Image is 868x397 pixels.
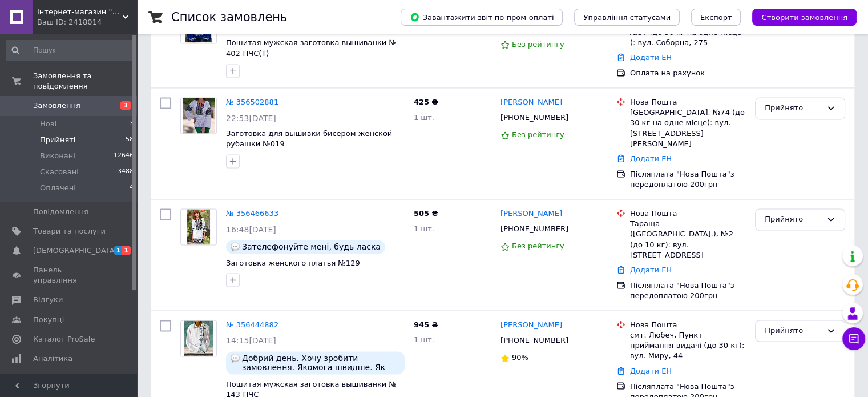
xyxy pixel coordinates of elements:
[761,13,847,22] span: Створити замовлення
[630,219,746,260] div: Тараща ([GEOGRAPHIC_DATA].), №2 (до 10 кг): вул. [STREET_ADDRESS]
[574,9,680,26] button: Управління статусами
[33,354,72,364] span: Аналітика
[741,13,857,21] a: Створити замовлення
[231,242,240,251] img: :speech_balloon:
[226,129,392,149] a: Заготовка для вышивки бисером женской рубашки №019
[180,208,217,245] a: Фото товару
[512,353,528,362] span: 90%
[118,167,134,177] span: 3488
[414,224,434,233] span: 1 шт.
[630,97,746,107] div: Нова Пошта
[226,320,278,329] a: № 356444882
[33,334,95,344] span: Каталог ProSale
[414,209,438,218] span: 505 ₴
[226,114,276,123] span: 22:53[DATE]
[33,101,80,111] span: Замовлення
[6,40,135,61] input: Пошук
[500,336,568,344] span: [PHONE_NUMBER]
[630,154,672,163] a: Додати ЕН
[40,135,75,145] span: Прийняті
[630,320,746,330] div: Нова Пошта
[122,246,131,255] span: 1
[242,242,381,251] span: Зателефонуйте мені, будь ласка
[765,325,822,337] div: Прийнято
[184,320,213,356] img: Фото товару
[414,320,438,329] span: 945 ₴
[414,113,434,122] span: 1 шт.
[630,266,672,274] a: Додати ЕН
[120,101,131,110] span: 3
[630,53,672,62] a: Додати ЕН
[583,13,671,22] span: Управління статусами
[33,265,106,286] span: Панель управління
[630,68,746,78] div: Оплата на рахунок
[33,315,64,325] span: Покупці
[500,208,562,219] a: [PERSON_NAME]
[180,97,217,134] a: Фото товару
[40,151,75,161] span: Виконані
[500,97,562,108] a: [PERSON_NAME]
[630,208,746,219] div: Нова Пошта
[700,13,732,22] span: Експорт
[40,183,76,193] span: Оплачені
[630,169,746,190] div: Післяплата "Нова Пошта"з передоплатою 200грн
[226,259,360,267] a: Заготовка женского платья №129
[114,246,123,255] span: 1
[500,320,562,331] a: [PERSON_NAME]
[33,207,88,217] span: Повідомлення
[500,113,568,122] span: [PHONE_NUMBER]
[33,71,137,91] span: Замовлення та повідомлення
[765,102,822,114] div: Прийнято
[242,354,400,372] span: Добрий день. Хочу зробити замовлення. Якомога швидше. Як розібратися з розміром? Потрібний, мабут...
[130,183,134,193] span: 4
[512,130,564,139] span: Без рейтингу
[512,242,564,250] span: Без рейтингу
[130,119,134,129] span: 3
[183,98,215,133] img: Фото товару
[114,151,134,161] span: 12646
[765,214,822,226] div: Прийнято
[226,225,276,234] span: 16:48[DATE]
[33,295,63,305] span: Відгуки
[414,98,438,106] span: 425 ₴
[500,224,568,233] span: [PHONE_NUMBER]
[187,209,210,244] img: Фото товару
[33,226,106,236] span: Товари та послуги
[226,336,276,345] span: 14:15[DATE]
[414,335,434,344] span: 1 шт.
[630,107,746,149] div: [GEOGRAPHIC_DATA], №74 (до 30 кг на одне місце): вул. [STREET_ADDRESS][PERSON_NAME]
[512,40,564,49] span: Без рейтингу
[842,327,865,350] button: Чат з покупцем
[630,367,672,375] a: Додати ЕН
[40,167,79,177] span: Скасовані
[226,209,278,218] a: № 356466633
[40,119,56,129] span: Нові
[171,10,287,24] h1: Список замовлень
[226,98,278,106] a: № 356502881
[630,280,746,301] div: Післяплата "Нова Пошта"з передоплатою 200грн
[226,38,397,58] a: Пошитая мужская заготовка вышиванки № 402-ПЧC(Т)
[401,9,563,26] button: Завантажити звіт по пром-оплаті
[33,246,118,256] span: [DEMOGRAPHIC_DATA]
[410,12,554,22] span: Завантажити звіт по пром-оплаті
[691,9,741,26] button: Експорт
[126,135,134,145] span: 58
[752,9,857,26] button: Створити замовлення
[231,354,240,363] img: :speech_balloon:
[37,7,123,17] span: Інтернет-магазин "Диво Голка"
[37,17,137,27] div: Ваш ID: 2418014
[33,373,106,394] span: Інструменти веб-майстра та SEO
[630,330,746,362] div: смт. Любеч, Пункт приймання-видачі (до 30 кг): вул. Миру, 44
[180,320,217,356] a: Фото товару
